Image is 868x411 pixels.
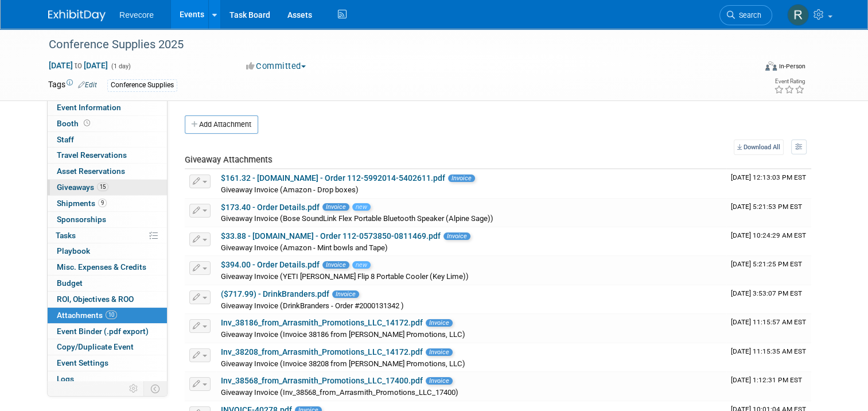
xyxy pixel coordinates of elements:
span: Giveaway Invoice (Inv_38568_from_Arrasmith_Promotions_LLC_17400) [221,388,458,397]
span: (1 day) [110,63,131,70]
a: ($717.99) - DrinkBranders.pdf [221,289,329,298]
span: Attachments [57,311,117,320]
td: Upload Timestamp [726,169,811,198]
a: Playbook [48,243,167,259]
td: Tags [48,79,97,92]
a: Copy/Duplicate Event [48,339,167,355]
img: Rachael Sires [787,4,809,26]
img: ExhibitDay [48,10,106,21]
a: Inv_38186_from_Arrasmith_Promotions_LLC_14172.pdf [221,318,423,327]
button: Add Attachment [185,115,258,134]
span: Giveaway Invoice (Amazon - Drop boxes) [221,185,359,194]
span: Revecore [119,10,154,20]
div: Conference Supplies 2025 [45,34,741,55]
span: Playbook [57,246,90,255]
span: Invoice [332,290,359,298]
a: Travel Reservations [48,148,167,163]
td: Toggle Event Tabs [144,381,168,396]
a: Logs [48,371,167,387]
td: Upload Timestamp [726,199,811,227]
span: ROI, Objectives & ROO [57,294,134,304]
span: Sponsorships [57,215,106,224]
td: Upload Timestamp [726,227,811,256]
a: Download All [734,139,784,155]
span: Giveaway Invoice (DrinkBranders - Order #2000131342 ) [221,301,404,310]
div: Conference Supplies [107,79,177,91]
span: Booth not reserved yet [81,119,92,127]
span: Invoice [322,261,349,269]
span: new [352,203,371,211]
button: Committed [242,60,310,72]
span: 10 [106,311,117,319]
span: Upload Timestamp [731,203,802,211]
span: 15 [97,183,108,191]
span: Misc. Expenses & Credits [57,262,146,272]
span: Giveaway Invoice (Invoice 38186 from [PERSON_NAME] Promotions, LLC) [221,330,465,339]
span: Invoice [426,377,453,385]
span: Upload Timestamp [731,289,802,297]
a: Event Information [48,100,167,115]
span: Giveaway Invoice (Invoice 38208 from [PERSON_NAME] Promotions, LLC) [221,359,465,368]
span: Giveaway Invoice (YETI [PERSON_NAME] Flip 8 Portable Cooler (Key Lime)) [221,272,469,281]
span: Event Binder (.pdf export) [57,327,149,336]
a: $33.88 - [DOMAIN_NAME] - Order 112-0573850-0811469.pdf [221,231,441,241]
span: Giveaway Invoice (Bose SoundLink Flex Portable Bluetooth Speaker (Alpine Sage)) [221,214,493,223]
span: to [73,61,84,70]
a: $173.40 - Order Details.pdf [221,203,320,212]
span: Logs [57,374,74,383]
a: Tasks [48,228,167,243]
span: Asset Reservations [57,166,125,176]
a: Budget [48,276,167,291]
span: Search [735,11,761,20]
span: Event Information [57,103,121,112]
td: Upload Timestamp [726,256,811,285]
td: Upload Timestamp [726,285,811,314]
a: Sponsorships [48,212,167,227]
span: Upload Timestamp [731,318,806,326]
span: Invoice [448,175,475,182]
td: Upload Timestamp [726,372,811,401]
a: Inv_38568_from_Arrasmith_Promotions_LLC_17400.pdf [221,376,423,385]
span: Giveaways [57,183,108,192]
a: $394.00 - Order Details.pdf [221,260,320,269]
a: Inv_38208_from_Arrasmith_Promotions_LLC_14172.pdf [221,347,423,356]
span: Upload Timestamp [731,376,802,384]
span: Giveaway Invoice (Amazon - Mint bowls and Tape) [221,243,388,252]
a: ROI, Objectives & ROO [48,292,167,307]
span: Upload Timestamp [731,231,806,239]
span: Invoice [426,348,453,356]
td: Upload Timestamp [726,343,811,372]
span: Travel Reservations [57,150,127,160]
a: Edit [78,81,97,89]
span: 9 [98,199,107,207]
a: Event Binder (.pdf export) [48,324,167,339]
a: Search [719,5,772,25]
a: Misc. Expenses & Credits [48,259,167,275]
a: Event Settings [48,355,167,371]
span: Giveaway Attachments [185,154,273,165]
a: Giveaways15 [48,180,167,195]
div: Event Rating [774,79,805,84]
span: Budget [57,278,83,288]
span: Upload Timestamp [731,347,806,355]
a: $161.32 - [DOMAIN_NAME] - Order 112-5992014-5402611.pdf [221,173,445,183]
span: Booth [57,119,92,128]
img: Format-Inperson.png [765,61,777,71]
span: Invoice [322,203,349,211]
span: Upload Timestamp [731,173,806,181]
a: Asset Reservations [48,164,167,179]
span: Shipments [57,199,107,208]
div: In-Person [779,62,805,71]
span: Tasks [56,231,76,240]
a: Attachments10 [48,308,167,323]
span: Staff [57,135,74,144]
span: Copy/Duplicate Event [57,342,134,351]
span: Invoice [426,319,453,327]
td: Upload Timestamp [726,314,811,343]
div: Event Format [694,60,805,77]
a: Staff [48,132,167,148]
span: [DATE] [DATE] [48,60,108,71]
span: new [352,261,371,269]
a: Shipments9 [48,196,167,211]
td: Personalize Event Tab Strip [124,381,144,396]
